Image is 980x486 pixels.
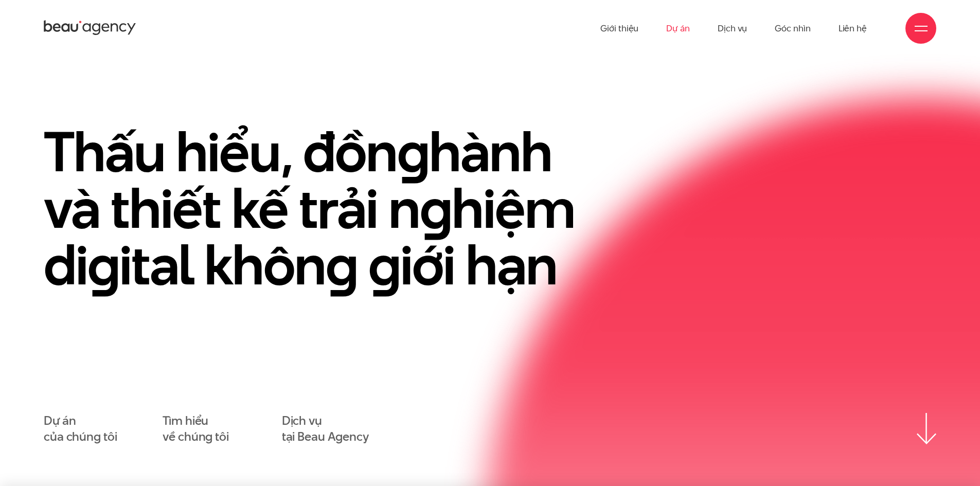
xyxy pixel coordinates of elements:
[44,123,610,293] h1: Thấu hiểu, đồn hành và thiết kế trải n hiệm di ital khôn iới hạn
[44,413,117,445] a: Dự áncủa chúng tôi
[87,226,119,303] en: g
[282,413,369,445] a: Dịch vụtại Beau Agency
[163,413,229,445] a: Tìm hiểuvề chúng tôi
[397,113,429,190] en: g
[368,226,400,303] en: g
[326,226,358,303] en: g
[420,170,452,247] en: g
